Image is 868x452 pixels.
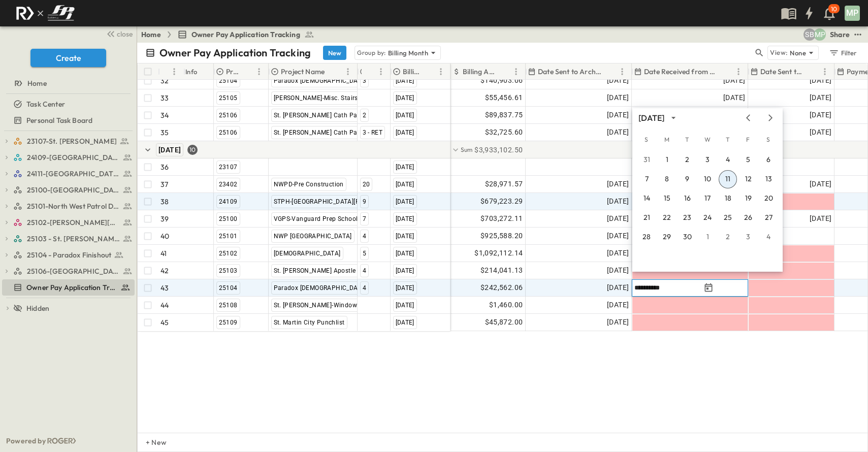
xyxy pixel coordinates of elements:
span: [DATE] [607,230,629,242]
div: Info [183,63,214,80]
span: [DATE] [810,126,831,138]
button: 7 [637,170,656,188]
span: $28,971.57 [485,178,523,190]
button: 2 [719,228,737,246]
span: 25101-North West Patrol Division [27,201,120,211]
span: [DATE] [607,92,629,104]
button: Sort [721,66,732,77]
button: 8 [658,170,676,188]
button: Previous month [742,114,754,122]
span: 23107 [219,164,238,171]
span: [DATE] [607,126,629,138]
span: 25106 [219,112,238,119]
p: Date Sent to Owner [760,67,806,77]
p: View: [770,47,788,58]
div: 25100-Vanguard Prep Schooltest [2,182,135,198]
button: 17 [698,189,717,208]
span: Wednesday [698,130,717,150]
span: [DATE] [396,181,414,188]
a: 25103 - St. [PERSON_NAME] Phase 2 [13,232,133,246]
button: 20 [759,189,778,208]
span: Hidden [26,303,49,313]
span: [DATE] [396,319,414,326]
button: Sort [605,66,616,77]
span: 24109-St. Teresa of Calcutta Parish Hall [27,152,120,163]
span: Task Center [26,99,65,109]
span: 2 [363,112,366,119]
div: Sterling Barnett (sterling@fpibuilders.com) [803,28,816,41]
button: Menu [510,66,522,78]
a: Personal Task Board [2,113,133,127]
span: STPH-[GEOGRAPHIC_DATA][PERSON_NAME] [274,198,403,205]
span: NWPD-Pre Construction [274,181,344,188]
button: 2 [678,151,696,169]
div: Info [185,57,198,86]
p: Billing Month [403,67,422,77]
span: [PERSON_NAME]-Misc. Stairs [274,94,358,102]
button: 21 [637,209,656,227]
span: St. Martin City Punchlist [274,319,345,326]
span: 25103 [219,267,238,274]
p: 40 [160,231,169,241]
span: Thursday [719,130,737,150]
span: $45,872.00 [485,316,523,328]
p: 42 [160,266,169,276]
p: 32 [160,76,169,86]
span: [DATE] [607,196,629,207]
span: St. [PERSON_NAME] Cath Parking Lot [274,129,383,136]
button: 1 [698,228,717,246]
button: 23 [678,209,696,227]
p: Group by: [357,48,386,58]
button: Sort [162,66,173,77]
span: [DATE] [396,94,414,102]
span: [DATE] [723,92,745,104]
span: [DATE] [607,109,629,121]
button: Filter [825,46,860,60]
div: MP [845,6,860,21]
span: Owner Pay Application Tracking [191,29,300,40]
span: [DATE] [396,267,414,274]
span: [DATE] [396,129,414,136]
span: Personal Task Board [26,115,92,125]
p: Date Sent to Architect [538,67,603,77]
span: $679,223.29 [480,196,523,207]
span: 25102-Christ The Redeemer Anglican Church [27,217,120,228]
span: $1,460.00 [489,299,523,311]
span: $55,456.61 [485,92,523,104]
span: [DATE] [810,75,831,86]
button: close [102,26,135,41]
button: test [852,28,864,41]
button: Next month [764,114,777,122]
button: Menu [819,66,831,78]
span: [DATE] [607,265,629,276]
span: $89,837.75 [485,109,523,121]
button: 22 [658,209,676,227]
button: Menu [435,66,447,78]
span: $140,903.06 [480,75,523,86]
span: [DATE] [396,250,414,257]
button: 4 [759,228,778,246]
p: Billing Amount [463,67,497,77]
span: [DATE] [396,112,414,119]
button: Menu [375,66,387,78]
button: 24 [698,209,717,227]
button: 26 [739,209,757,227]
span: [DATE] [396,215,414,222]
p: 43 [160,283,169,293]
span: 23107-St. [PERSON_NAME] [27,136,117,146]
span: 25101 [219,233,238,240]
button: MP [844,5,861,22]
span: 4 [363,284,366,292]
button: Sort [327,66,338,77]
span: Friday [739,130,757,150]
p: Owner Pay Application Tracking [159,46,311,60]
button: 6 [759,151,778,169]
span: 24111-[GEOGRAPHIC_DATA] [27,169,120,179]
span: $32,725.60 [485,126,523,138]
p: 36 [160,162,169,172]
a: 25100-Vanguard Prep School [13,183,133,197]
span: 9 [363,198,366,205]
span: [DATE] [810,109,831,121]
span: [DATE] [396,284,414,292]
span: Saturday [759,130,778,150]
